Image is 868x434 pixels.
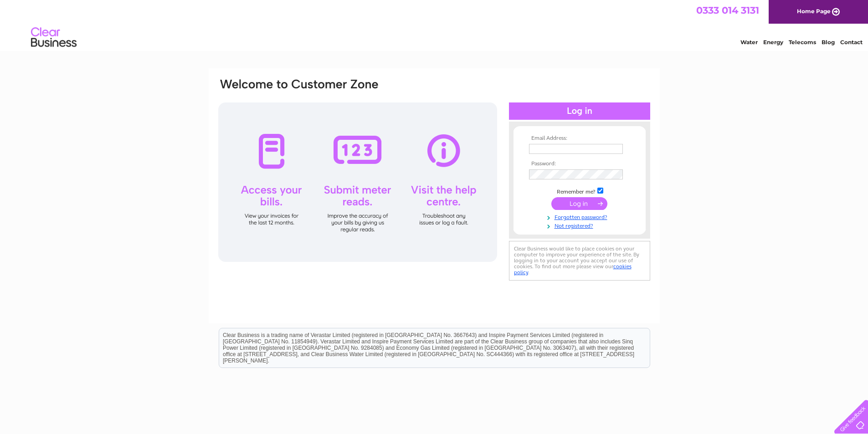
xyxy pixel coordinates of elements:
[822,39,835,46] a: Blog
[31,24,77,51] img: logo.png
[514,263,632,276] a: cookies policy
[509,241,650,281] div: Clear Business would like to place cookies on your computer to improve your experience of the sit...
[527,161,632,167] th: Password:
[219,5,650,44] div: Clear Business is a trading name of Verastar Limited (registered in [GEOGRAPHIC_DATA] No. 3667643...
[551,197,607,210] input: Submit
[527,186,632,195] td: Remember me?
[763,39,783,46] a: Energy
[696,5,759,16] a: 0333 014 3131
[527,135,632,142] th: Email Address:
[529,212,632,221] a: Forgotten password?
[529,221,632,230] a: Not registered?
[740,39,758,46] a: Water
[789,39,816,46] a: Telecoms
[840,39,863,46] a: Contact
